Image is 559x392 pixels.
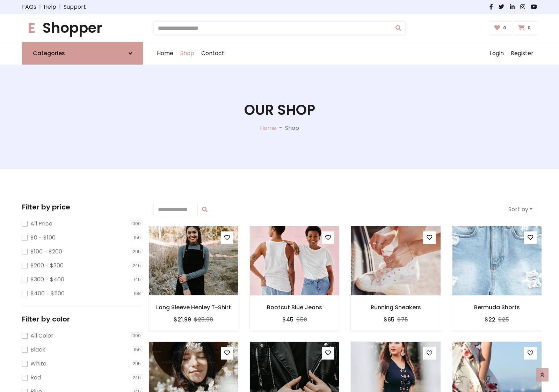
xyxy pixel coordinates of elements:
[30,373,41,382] label: Red
[490,21,513,35] a: 0
[30,234,56,242] label: $0 - $100
[153,42,177,65] a: Home
[198,42,228,65] a: Contact
[22,42,143,65] a: Categories
[64,3,86,11] a: Support
[132,346,143,353] span: 150
[22,20,143,36] h1: Shopper
[22,3,36,11] a: FAQs
[526,25,532,31] span: 0
[351,304,441,311] h6: Running Sneakers
[384,316,394,323] h6: $65
[129,220,143,227] span: 1000
[30,346,45,354] label: Black
[498,316,509,324] del: $25
[131,262,143,269] span: 246
[452,304,542,311] h6: Bermuda Shorts
[132,234,143,241] span: 150
[36,3,44,11] span: |
[177,42,198,65] a: Shop
[260,124,276,132] a: Home
[33,50,65,57] h6: Categories
[30,360,46,368] label: White
[131,360,143,367] span: 295
[30,220,52,228] label: All Price
[486,42,507,65] a: Login
[30,275,64,284] label: $300 - $400
[44,3,56,11] a: Help
[30,289,65,298] label: $400 - $500
[22,315,143,323] h5: Filter by color
[174,316,191,323] h6: $21.99
[30,247,62,256] label: $100 - $200
[397,316,408,324] del: $75
[250,304,340,311] h6: Bootcut Blue Jeans
[22,20,143,36] a: EShopper
[148,304,239,311] h6: Long Sleeve Henley T-Shirt
[282,316,293,323] h6: $45
[501,25,508,31] span: 0
[30,332,53,340] label: All Color
[244,102,315,118] h1: Our Shop
[194,316,213,324] del: $25.99
[485,316,495,323] h6: $22
[22,18,41,38] span: E
[129,332,143,339] span: 1000
[285,124,299,132] p: Shop
[30,261,64,270] label: $200 - $300
[507,42,537,65] a: Register
[276,124,285,132] p: -
[296,316,307,324] del: $50
[131,248,143,255] span: 295
[132,276,143,283] span: 145
[504,203,537,216] button: Sort by
[131,374,143,381] span: 246
[514,21,537,35] a: 0
[56,3,64,11] span: |
[22,203,143,211] h5: Filter by price
[132,290,143,297] span: 168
